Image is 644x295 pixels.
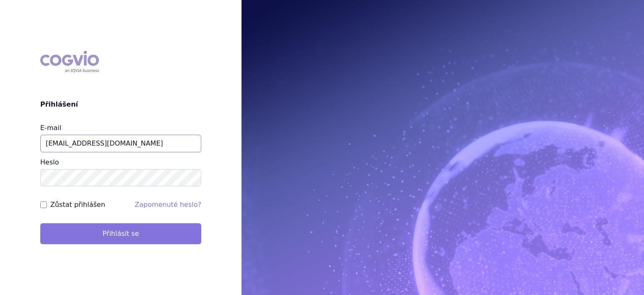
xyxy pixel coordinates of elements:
[40,124,61,132] label: E-mail
[40,223,201,244] button: Přihlásit se
[135,201,201,209] a: Zapomenuté heslo?
[40,158,59,166] label: Heslo
[50,200,105,210] label: Zůstat přihlášen
[40,99,201,110] h2: Přihlášení
[40,51,99,73] div: COGVIO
